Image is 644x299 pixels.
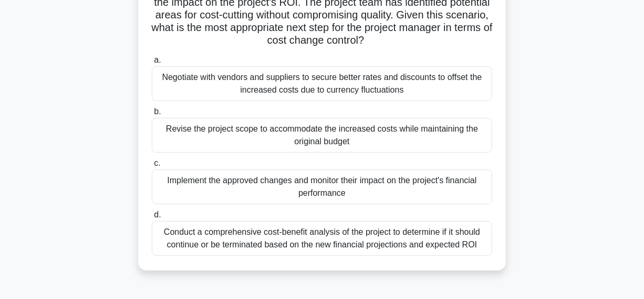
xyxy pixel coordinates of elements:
div: Revise the project scope to accommodate the increased costs while maintaining the original budget [152,118,492,153]
span: a. [154,55,161,64]
span: b. [154,107,161,116]
div: Implement the approved changes and monitor their impact on the project's financial performance [152,170,492,204]
span: c. [154,158,160,167]
span: d. [154,210,161,219]
div: Negotiate with vendors and suppliers to secure better rates and discounts to offset the increased... [152,66,492,101]
div: Conduct a comprehensive cost-benefit analysis of the project to determine if it should continue o... [152,221,492,256]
